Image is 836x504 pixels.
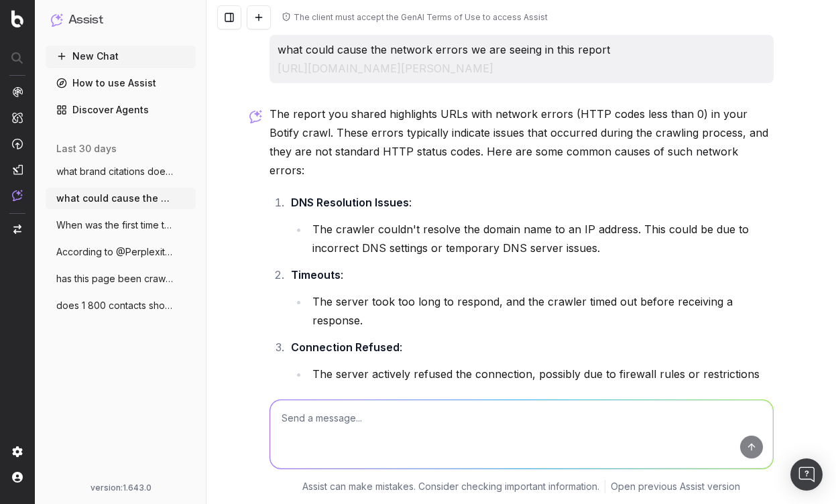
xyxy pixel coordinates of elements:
[291,196,409,209] strong: DNS Resolution Issues
[51,11,190,29] button: Assist
[46,161,196,182] button: what brand citations does ai give for th
[46,214,196,236] button: When was the first time this page was cr
[68,11,103,29] h1: Assist
[46,99,196,121] a: Discover Agents
[12,86,23,97] img: Analytics
[46,188,196,209] button: what could cause the network errors we a
[46,72,196,94] a: How to use Assist
[302,480,599,493] p: Assist can make mistakes. Consider checking important information.
[56,165,174,178] span: what brand citations does ai give for th
[12,472,23,483] img: My account
[56,272,174,286] span: has this page been crawled in the last 1
[56,218,174,232] span: When was the first time this page was cr
[56,142,117,155] span: last 30 days
[308,365,774,402] li: The server actively refused the connection, possibly due to firewall rules or restrictions on the...
[46,46,196,67] button: New Chat
[287,193,774,257] li: :
[12,112,23,123] img: Intelligence
[287,338,774,402] li: :
[249,110,262,123] img: Botify assist logo
[56,245,174,259] span: According to @Perplexity how does 1 800
[294,12,548,23] div: The client must accept the GenAI Terms of Use to access Assist
[46,241,196,263] button: According to @Perplexity how does 1 800
[51,13,63,26] img: Assist
[291,340,400,354] strong: Connection Refused
[287,265,774,330] li: :
[278,59,493,78] button: [URL][DOMAIN_NAME][PERSON_NAME]
[13,225,21,234] img: Switch project
[278,40,766,78] p: what could cause the network errors we are seeing in this report
[11,10,23,27] img: Botify logo
[790,458,823,491] div: Open Intercom Messenger
[611,480,740,493] a: Open previous Assist version
[308,220,774,257] li: The crawler couldn't resolve the domain name to an IP address. This could be due to incorrect DNS...
[291,268,341,281] strong: Timeouts
[56,299,174,312] span: does 1 800 contacts show up in AI result
[12,138,23,149] img: Activation
[12,164,23,175] img: Studio
[51,483,190,493] div: version: 1.643.0
[46,268,196,290] button: has this page been crawled in the last 1
[12,446,23,457] img: Setting
[12,190,23,201] img: Assist
[46,295,196,316] button: does 1 800 contacts show up in AI result
[56,192,174,205] span: what could cause the network errors we a
[270,105,774,180] p: The report you shared highlights URLs with network errors (HTTP codes less than 0) in your Botify...
[308,292,774,330] li: The server took too long to respond, and the crawler timed out before receiving a response.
